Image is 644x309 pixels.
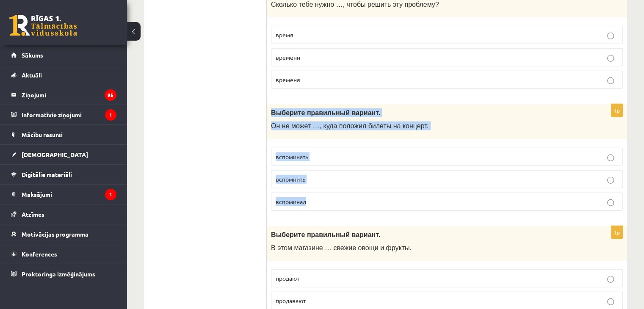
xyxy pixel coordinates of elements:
a: Digitālie materiāli [11,165,116,184]
legend: Informatīvie ziņojumi [22,105,116,124]
input: продают [607,276,614,283]
input: временя [607,77,614,84]
legend: Maksājumi [22,185,116,204]
span: вспоминал [276,198,306,205]
span: временя [276,76,300,83]
span: Atzīmes [22,210,44,218]
input: время [607,33,614,39]
input: вспомнить [607,177,614,184]
i: 1 [105,109,116,121]
legend: Ziņojumi [22,85,116,105]
span: Выберите правильный вариант. [271,109,380,116]
span: Sākums [22,51,43,59]
a: Rīgas 1. Tālmācības vidusskola [9,15,77,36]
a: Konferences [11,244,116,264]
i: 1 [105,189,116,200]
a: Atzīmes [11,204,116,224]
a: Maksājumi1 [11,185,116,204]
span: Aktuāli [22,71,42,79]
span: Выберите правильный вариант. [271,231,380,238]
span: Proktoringa izmēģinājums [22,270,95,278]
span: продавают [276,297,306,304]
input: вспоминать [607,154,614,161]
a: Sākums [11,45,116,65]
span: В этом магазине … свежие овощи и фрукты. [271,244,412,251]
a: Informatīvie ziņojumi1 [11,105,116,124]
a: Aktuāli [11,65,116,85]
span: [DEMOGRAPHIC_DATA] [22,151,88,158]
a: Ziņojumi95 [11,85,116,105]
span: Mācību resursi [22,131,63,138]
a: [DEMOGRAPHIC_DATA] [11,145,116,164]
span: продают [276,274,299,282]
i: 95 [105,89,116,101]
span: Он не может …, куда положил билеты на концерт. [271,122,428,130]
input: вспоминал [607,199,614,206]
span: времени [276,53,300,61]
p: 1p [611,104,623,117]
a: Proktoringa izmēģinājums [11,264,116,284]
span: вспомнить [276,175,305,183]
span: время [276,31,293,39]
span: Digitālie materiāli [22,171,72,178]
span: Konferences [22,250,57,258]
span: вспоминать [276,153,308,160]
span: Сколько тебе нужно …, чтобы решить эту проблему? [271,1,439,8]
input: продавают [607,298,614,305]
a: Mācību resursi [11,125,116,144]
span: Motivācijas programma [22,230,88,238]
p: 1p [611,226,623,239]
input: времени [607,55,614,62]
a: Motivācijas programma [11,224,116,244]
